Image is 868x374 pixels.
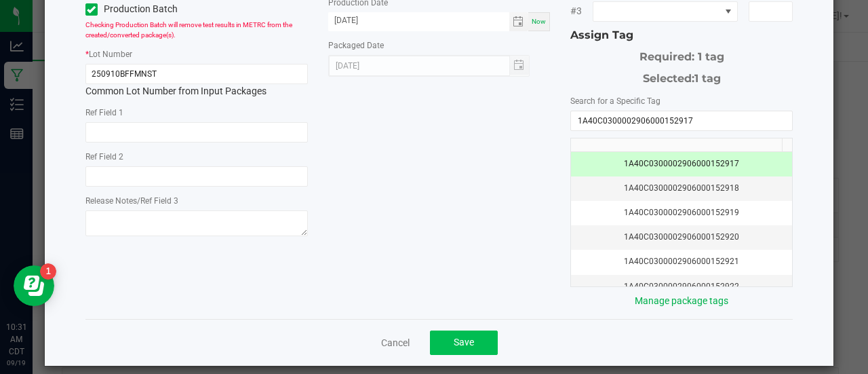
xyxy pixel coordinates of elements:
a: Manage package tags [635,295,728,306]
label: Packaged Date [328,39,384,52]
label: Lot Number [89,48,132,60]
button: Save [430,331,498,355]
div: 1A40C0300002906000152918 [579,182,784,195]
div: 1A40C0300002906000152922 [579,280,784,293]
div: Required: 1 tag [570,43,793,65]
input: Date [328,12,509,29]
iframe: Resource center [14,265,54,306]
span: Save [454,337,474,348]
div: 1A40C0300002906000152920 [579,231,784,244]
span: Toggle calendar [509,12,529,31]
label: Production Batch [85,2,186,16]
div: 1A40C0300002906000152919 [579,206,784,219]
div: 1A40C0300002906000152921 [579,255,784,268]
div: Common Lot Number from Input Packages [85,64,308,98]
div: Selected: [570,65,793,87]
label: Search for a Specific Tag [570,95,660,107]
iframe: Resource center unread badge [40,263,56,280]
span: #3 [570,4,593,18]
span: Now [532,18,546,25]
span: 1 tag [694,72,721,85]
label: Ref Field 2 [85,151,123,163]
label: Ref Field 1 [85,107,123,119]
span: NO DATA FOUND [593,1,737,22]
a: Cancel [381,336,410,350]
span: Checking Production Batch will remove test results in METRC from the created/converted package(s). [85,21,292,39]
label: Release Notes/Ref Field 3 [85,195,178,207]
div: Assign Tag [570,27,793,43]
div: 1A40C0300002906000152917 [579,157,784,170]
